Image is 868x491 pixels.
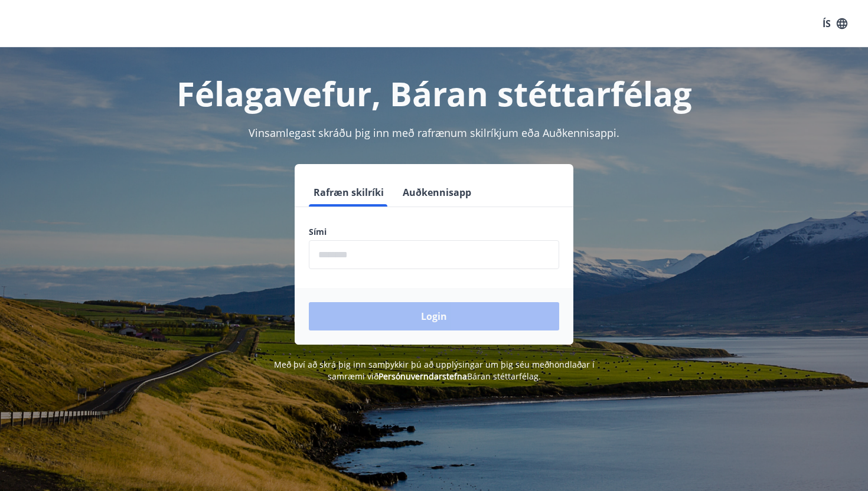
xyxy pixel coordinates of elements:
[23,71,845,116] h1: Félagavefur, Báran stéttarfélag
[378,371,467,382] a: Persónuverndarstefna
[309,226,559,238] label: Sími
[309,178,389,207] button: Rafræn skilríki
[398,178,476,207] button: Auðkennisapp
[249,126,619,140] span: Vinsamlegast skráðu þig inn með rafrænum skilríkjum eða Auðkennisappi.
[816,13,854,34] button: ÍS
[274,359,595,382] span: Með því að skrá þig inn samþykkir þú að upplýsingar um þig séu meðhöndlaðar í samræmi við Báran s...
